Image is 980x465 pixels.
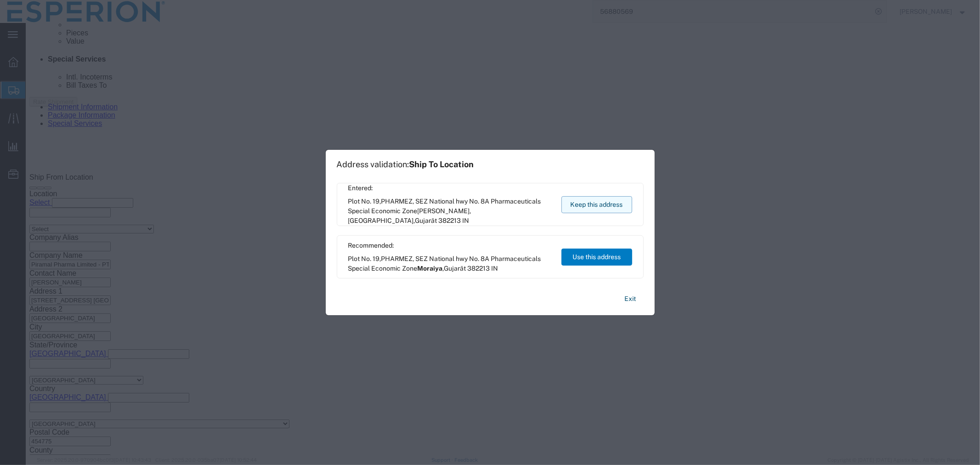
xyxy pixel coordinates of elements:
[561,249,632,266] button: Use this address
[561,196,632,213] button: Keep this address
[348,183,553,193] span: Entered:
[348,197,553,226] span: Plot No. 19,PHARMEZ, SEZ National hwy No. 8A Pharmaceuticals Special Economic Zone ,
[409,159,474,169] span: Ship To Location
[337,159,474,170] h1: Address validation:
[415,217,437,224] span: Gujarāt
[439,217,461,224] span: 382213
[468,265,490,272] span: 382213
[463,217,470,224] span: IN
[418,265,443,272] span: Moraiya
[492,265,498,272] span: IN
[444,265,466,272] span: Gujarāt
[348,241,553,250] span: Recommended:
[348,254,553,273] span: Plot No. 19,PHARMEZ, SEZ National hwy No. 8A Pharmaceuticals Special Economic Zone ,
[617,291,644,307] button: Exit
